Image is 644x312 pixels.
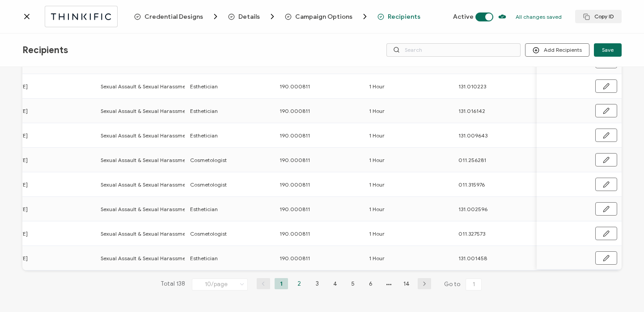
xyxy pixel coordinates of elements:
span: 190.000811 [280,229,310,239]
span: Esthetician [190,81,218,92]
span: Total 138 [161,278,185,291]
span: Cosmetologist [190,229,227,239]
span: 131.016142 [458,106,485,116]
span: Sexual Assault & Sexual Harassment Prevention [101,179,219,190]
iframe: Chat Widget [599,269,644,312]
li: 2 [292,278,306,289]
span: 190.000811 [280,81,310,92]
img: thinkific.svg [50,11,113,22]
span: 131.002596 [458,204,487,214]
span: Active [453,13,474,21]
span: 131.001458 [458,253,487,263]
span: Esthetician [190,204,218,214]
p: All changes saved [516,13,562,20]
span: Recipients [22,45,68,56]
span: 1 Hour [369,81,385,92]
span: Details [238,13,260,20]
span: 1 Hour [369,229,385,239]
span: 190.000811 [280,155,310,165]
span: Copy ID [583,13,614,20]
span: Sexual Assault & Sexual Harassment Prevention [101,229,219,239]
span: 190.000811 [280,106,310,116]
li: 5 [346,278,360,289]
span: 1 Hour [369,130,385,141]
span: Recipients [388,13,420,20]
button: Copy ID [575,10,622,23]
span: Sexual Assault & Sexual Harassment Prevention [101,106,219,116]
button: Save [594,43,622,57]
span: 131.010223 [458,81,486,92]
span: Campaign Options [295,13,352,20]
span: Go to [444,278,483,291]
span: Details [228,12,277,21]
span: Sexual Assault & Sexual Harassment Prevention [101,130,219,141]
li: 1 [275,278,288,289]
span: Cosmetologist [190,179,227,190]
span: 011.256281 [458,155,486,165]
span: Esthetician [190,106,218,116]
span: Sexual Assault & Sexual Harassment Prevention [101,81,219,92]
span: Cosmetologist [190,155,227,165]
span: Save [602,47,614,53]
button: Add Recipients [525,43,589,57]
span: 011.327573 [458,229,485,239]
span: Sexual Assault & Sexual Harassment Prevention [101,253,219,263]
span: 190.000811 [280,204,310,214]
span: 190.000811 [280,179,310,190]
span: Sexual Assault & Sexual Harassment Prevention [101,204,219,214]
li: 3 [310,278,324,289]
span: 1 Hour [369,204,385,214]
span: 190.000811 [280,253,310,263]
span: 011.315976 [458,179,485,190]
span: Esthetician [190,253,218,263]
li: 6 [364,278,377,289]
span: 1 Hour [369,253,385,263]
span: 131.009643 [458,130,487,141]
span: Recipients [377,13,420,20]
span: Campaign Options [285,12,369,21]
span: 1 Hour [369,106,385,116]
span: Credential Designs [134,12,220,21]
span: 190.000811 [280,130,310,141]
input: Select [192,279,248,291]
span: 1 Hour [369,179,385,190]
span: Esthetician [190,130,218,141]
span: Credential Designs [144,13,203,20]
li: 14 [400,278,413,289]
input: Search [386,43,521,57]
div: Breadcrumb [134,12,420,21]
span: Sexual Assault & Sexual Harassment Prevention [101,155,219,165]
span: 1 Hour [369,155,385,165]
li: 4 [328,278,342,289]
